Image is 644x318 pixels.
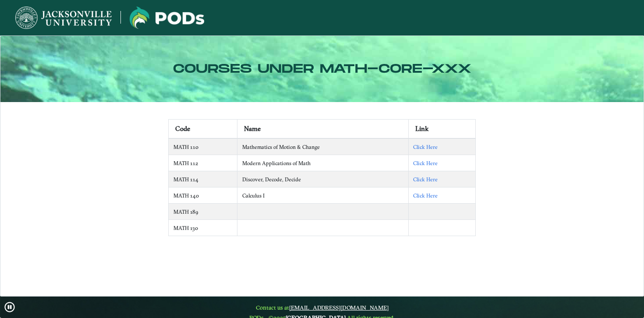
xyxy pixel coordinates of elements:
h2: Courses under math-core-xxx [8,62,636,77]
span: Contact us at [249,304,395,311]
td: MATH 140 [169,187,237,204]
td: MATH 114 [169,171,237,187]
td: MATH 112 [169,155,237,171]
img: Jacksonville University logo [15,7,112,29]
a: Click Here [413,176,438,183]
th: Link [408,119,475,138]
td: MATH 110 [169,138,237,155]
td: Discover, Decode, Decide [237,171,408,187]
img: Jacksonville University logo [130,7,204,29]
td: Mathematics of Motion & Change [237,138,408,155]
a: [EMAIL_ADDRESS][DOMAIN_NAME] [289,304,389,311]
td: MATH 189 [169,204,237,220]
td: Calculus I [237,187,408,204]
th: Code [169,119,237,138]
a: Click Here [413,192,438,199]
a: Click Here [413,144,438,150]
td: Modern Applications of Math [237,155,408,171]
a: Click Here [413,160,438,166]
th: Name [237,119,408,138]
td: MATH 130 [169,220,237,236]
